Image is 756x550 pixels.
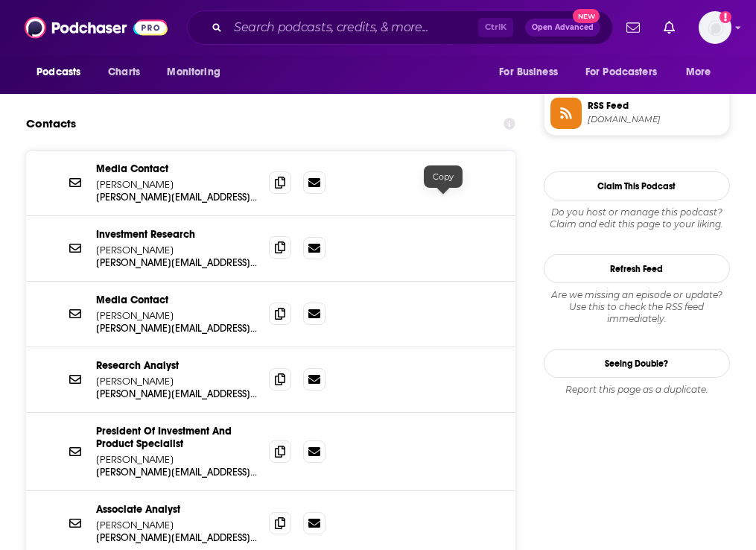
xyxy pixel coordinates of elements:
p: Research Analyst [96,359,257,372]
div: Claim and edit this page to your liking. [544,206,730,230]
button: Show profile menu [699,11,731,44]
a: Seeing Double? [544,349,730,378]
button: open menu [156,58,239,86]
a: Show notifications dropdown [658,15,681,40]
span: For Business [499,62,558,83]
p: Media Contact [96,294,257,306]
span: Podcasts [36,62,80,83]
div: Copy [424,165,463,188]
div: Report this page as a duplicate. [544,384,730,396]
button: open menu [576,58,679,86]
button: Refresh Feed [544,254,730,283]
p: [PERSON_NAME] [96,519,257,531]
a: Show notifications dropdown [620,15,646,40]
span: Open Advanced [532,24,594,31]
p: [PERSON_NAME] [96,375,257,388]
p: [PERSON_NAME] [96,453,257,466]
p: Media Contact [96,162,257,175]
span: New [573,9,600,23]
p: President Of Investment And Product Specialist [96,425,257,450]
p: Investment Research [96,228,257,241]
p: [PERSON_NAME][EMAIL_ADDRESS][PERSON_NAME][DOMAIN_NAME] [96,531,257,544]
img: User Profile [699,11,731,44]
p: [PERSON_NAME] [96,244,257,256]
div: Search podcasts, credits, & more... [187,10,613,45]
a: Charts [98,58,149,86]
p: [PERSON_NAME][EMAIL_ADDRESS][PERSON_NAME][DOMAIN_NAME] [96,388,257,400]
span: Logged in as mresewehr [699,11,731,44]
svg: Add a profile image [720,11,731,23]
span: More [686,62,711,83]
button: open menu [26,58,100,86]
p: [PERSON_NAME][EMAIL_ADDRESS][PERSON_NAME][DOMAIN_NAME] [96,256,257,269]
button: open menu [489,58,576,86]
span: Do you host or manage this podcast? [544,206,730,218]
span: RSS Feed [588,99,723,113]
span: feeds.simplecast.com [588,114,723,125]
span: Ctrl K [478,18,513,37]
span: Charts [108,62,140,83]
span: For Podcasters [585,62,657,83]
div: Are we missing an episode or update? Use this to check the RSS feed immediately. [544,289,730,325]
input: Search podcasts, credits, & more... [228,16,478,39]
p: [PERSON_NAME][EMAIL_ADDRESS][PERSON_NAME][DOMAIN_NAME] [96,322,257,335]
button: Claim This Podcast [544,171,730,200]
p: [PERSON_NAME] [96,309,257,322]
span: Monitoring [167,62,220,83]
p: [PERSON_NAME][EMAIL_ADDRESS][PERSON_NAME][DOMAIN_NAME] [96,191,257,203]
p: Associate Analyst [96,503,257,516]
p: [PERSON_NAME][EMAIL_ADDRESS][PERSON_NAME][DOMAIN_NAME] [96,466,257,478]
p: [PERSON_NAME] [96,178,257,191]
img: Podchaser - Follow, Share and Rate Podcasts [25,13,168,42]
button: Open AdvancedNew [525,19,600,37]
button: open menu [676,58,730,86]
h2: Contacts [26,110,76,138]
a: RSS Feed[DOMAIN_NAME] [550,98,723,129]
